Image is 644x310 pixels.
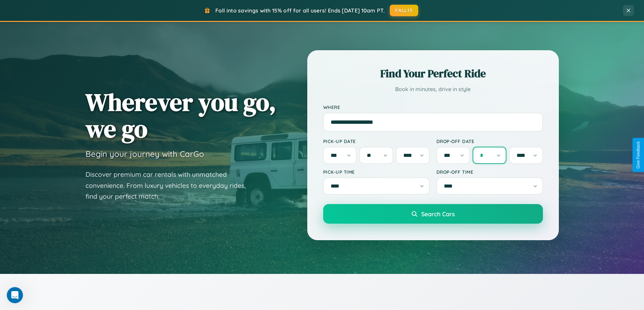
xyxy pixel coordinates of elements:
label: Where [323,104,543,110]
h2: Find Your Perfect Ride [323,66,543,81]
h3: Begin your journey with CarGo [86,149,204,159]
span: Fall into savings with 15% off for all users! Ends [DATE] 10am PT. [215,7,385,14]
label: Drop-off Date [436,138,543,144]
button: FALL15 [390,5,418,16]
h1: Wherever you go, we go [86,89,276,142]
p: Book in minutes, drive in style [323,84,543,94]
label: Drop-off Time [436,169,543,175]
label: Pick-up Date [323,138,430,144]
div: Give Feedback [636,141,641,169]
span: Search Cars [421,210,455,218]
label: Pick-up Time [323,169,430,175]
p: Discover premium car rentals with unmatched convenience. From luxury vehicles to everyday rides, ... [86,169,255,202]
button: Search Cars [323,204,543,224]
iframe: Intercom live chat [7,287,23,303]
